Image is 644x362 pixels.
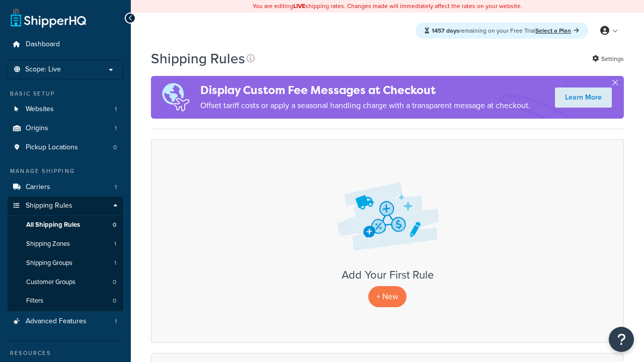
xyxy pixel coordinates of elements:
[416,23,588,39] div: remaining on your Free Trial
[114,240,116,248] span: 1
[26,240,70,248] span: Shipping Zones
[26,259,72,267] span: Shipping Groups
[8,273,123,292] a: Customer Groups 0
[8,119,123,138] li: Origins
[8,167,123,175] div: Manage Shipping
[26,297,43,305] span: Filters
[200,82,530,99] h4: Display Custom Fee Messages at Checkout
[8,254,123,273] li: Shipping Groups
[8,216,123,234] a: All Shipping Rules 0
[26,183,50,192] span: Carriers
[26,202,72,210] span: Shipping Rules
[115,317,117,326] span: 1
[115,124,117,133] span: 1
[8,178,123,197] a: Carriers 1
[26,143,78,152] span: Pickup Locations
[113,143,117,152] span: 0
[592,52,624,66] a: Settings
[8,197,123,311] li: Shipping Rules
[8,35,123,54] a: Dashboard
[8,100,123,119] li: Websites
[8,197,123,215] a: Shipping Rules
[8,273,123,292] li: Customer Groups
[115,183,117,192] span: 1
[8,235,123,253] li: Shipping Zones
[200,99,530,113] p: Offset tariff costs or apply a seasonal handling charge with a transparent message at checkout.
[368,286,407,307] p: + New
[8,292,123,310] li: Filters
[293,2,305,11] b: LIVE
[535,26,579,35] a: Select a Plan
[609,327,634,352] button: Open Resource Center
[26,221,80,229] span: All Shipping Rules
[8,100,123,119] a: Websites 1
[113,221,116,229] span: 0
[11,8,86,28] a: ShipperHQ Home
[8,216,123,234] li: All Shipping Rules
[26,105,54,114] span: Websites
[114,259,116,267] span: 1
[162,269,613,281] h3: Add Your First Rule
[432,26,459,35] strong: 1457 days
[26,317,87,326] span: Advanced Features
[25,65,61,74] span: Scope: Live
[8,89,123,98] div: Basic Setup
[8,178,123,197] li: Carriers
[8,349,123,357] div: Resources
[8,312,123,331] li: Advanced Features
[26,278,75,287] span: Customer Groups
[26,124,48,133] span: Origins
[113,297,116,305] span: 0
[113,278,116,287] span: 0
[8,119,123,138] a: Origins 1
[8,235,123,253] a: Shipping Zones 1
[8,138,123,157] li: Pickup Locations
[555,87,612,108] a: Learn More
[8,312,123,331] a: Advanced Features 1
[8,292,123,310] a: Filters 0
[151,76,200,119] img: duties-banner-06bc72dcb5fe05cb3f9472aba00be2ae8eb53ab6f0d8bb03d382ba314ac3c341.png
[8,138,123,157] a: Pickup Locations 0
[151,49,245,68] h1: Shipping Rules
[115,105,117,114] span: 1
[8,254,123,273] a: Shipping Groups 1
[26,40,60,49] span: Dashboard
